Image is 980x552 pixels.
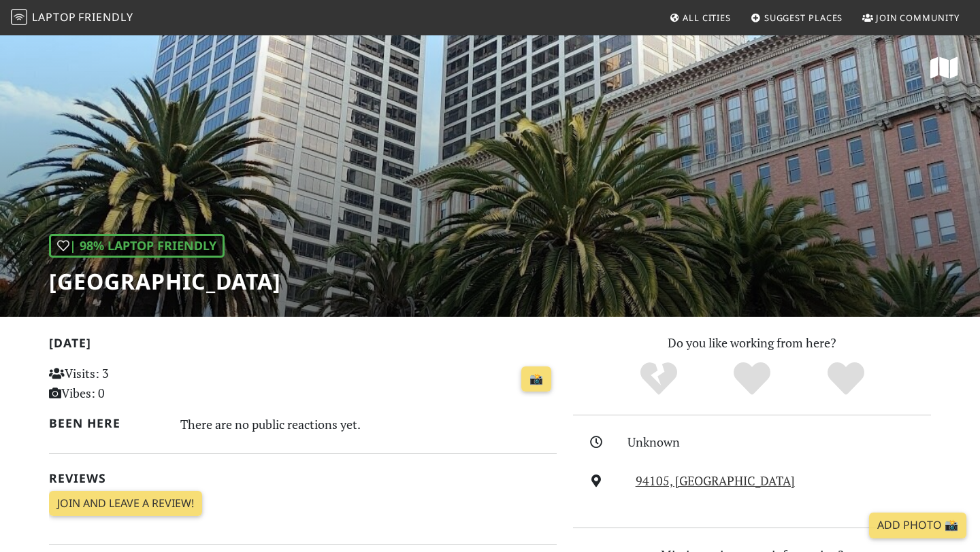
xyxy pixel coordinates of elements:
a: Join and leave a review! [49,491,202,517]
a: 94105, [GEOGRAPHIC_DATA] [636,472,795,489]
div: Yes [705,360,799,398]
div: Definitely! [799,360,893,398]
img: LaptopFriendly [11,9,27,25]
h2: Reviews [49,471,557,485]
div: There are no public reactions yet. [180,413,557,435]
span: Laptop [32,10,76,24]
a: 📸 [521,366,551,392]
div: No [612,360,706,398]
span: Friendly [78,10,133,24]
a: All Cities [664,5,736,30]
a: Join Community [857,5,965,30]
p: Visits: 3 Vibes: 0 [49,364,208,403]
span: Join Community [876,12,960,24]
p: Do you like working from here? [573,333,931,353]
div: | 98% Laptop Friendly [49,234,225,258]
h2: [DATE] [49,336,557,356]
h2: Been here [49,416,164,430]
h1: [GEOGRAPHIC_DATA] [49,269,281,294]
a: LaptopFriendly LaptopFriendly [11,6,133,30]
span: Suggest Places [764,12,843,24]
a: Suggest Places [745,5,849,30]
div: Unknown [627,432,939,452]
a: Add Photo 📸 [869,513,966,538]
span: All Cities [683,12,731,24]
